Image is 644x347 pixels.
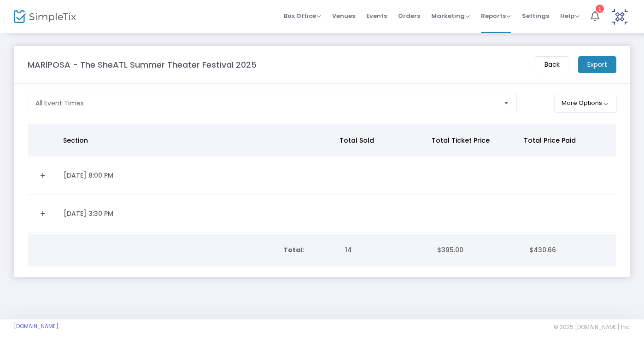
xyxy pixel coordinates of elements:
span: Total Ticket Price [432,136,490,145]
td: [DATE] 8:00 PM [58,156,337,195]
span: $430.66 [529,245,556,254]
span: Box Office [284,12,321,20]
b: Total: [283,245,304,254]
span: 14 [345,245,352,254]
m-button: Back [535,56,569,73]
td: [DATE] 3:30 PM [58,195,337,233]
span: Help [560,12,580,20]
span: Reports [481,12,511,20]
div: 1 [596,5,604,13]
span: All Event Times [35,98,84,108]
div: Data table [28,124,616,233]
span: Events [366,4,387,28]
m-button: Export [578,56,616,73]
a: Expand Details [34,206,53,221]
a: Expand Details [34,168,53,183]
span: © 2025 [DOMAIN_NAME] Inc. [554,324,630,331]
m-panel-title: MARIPOSA - The SheATL Summer Theater Festival 2025 [28,58,257,71]
span: Marketing [431,12,470,20]
span: $395.00 [437,245,463,254]
button: Select [500,94,513,112]
span: Total Price Paid [524,136,576,145]
span: Orders [398,4,420,28]
span: Settings [522,4,549,28]
a: [DOMAIN_NAME] [14,323,59,330]
th: Section [58,124,334,156]
button: More Options [554,94,617,113]
div: Data table [28,234,616,266]
span: Venues [332,4,355,28]
th: Total Sold [334,124,426,156]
